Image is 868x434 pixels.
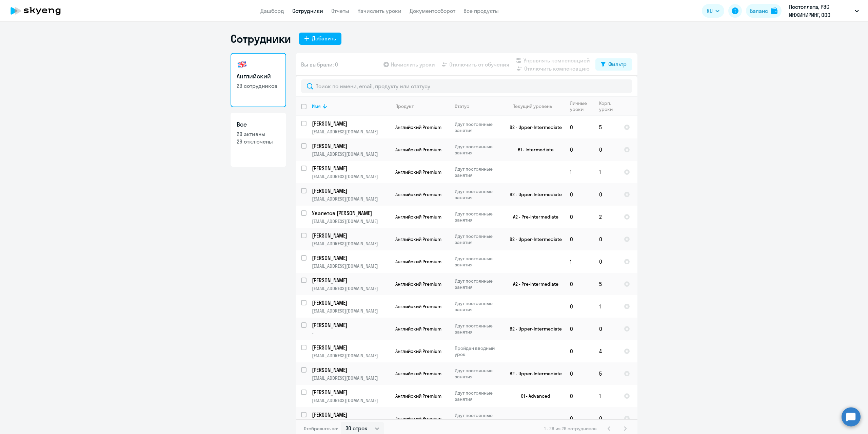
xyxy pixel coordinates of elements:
p: [EMAIL_ADDRESS][DOMAIN_NAME] [312,196,390,202]
span: Английский Premium [395,214,441,220]
a: [PERSON_NAME] [312,299,390,306]
p: [PERSON_NAME] [312,411,389,418]
p: - [312,330,390,336]
h1: Сотрудники [231,32,291,45]
div: Корп. уроки [599,100,618,112]
p: [EMAIL_ADDRESS][DOMAIN_NAME] [312,241,390,247]
a: [PERSON_NAME] [312,187,390,194]
span: RU [707,7,713,15]
a: [PERSON_NAME] [312,254,390,262]
td: 0 [594,318,618,340]
td: 1 [594,295,618,318]
td: 0 [565,183,594,206]
p: [PERSON_NAME] [312,344,389,351]
h3: Все [237,120,280,129]
p: Идут постоянные занятия [455,323,501,335]
p: [PERSON_NAME] [312,165,389,172]
a: [PERSON_NAME] [312,411,390,418]
p: Идут постоянные занятия [455,188,501,201]
p: Постоплата, РЭС ИНЖИНИРИНГ, ООО [789,3,852,19]
button: RU [702,4,724,18]
a: [PERSON_NAME] [312,321,390,329]
div: Статус [455,103,501,109]
p: [EMAIL_ADDRESS][DOMAIN_NAME] [312,285,390,291]
td: 1 [565,250,594,273]
td: C1 - Advanced [501,385,565,407]
span: Английский Premium [395,326,441,332]
td: 0 [565,228,594,250]
p: [EMAIL_ADDRESS][DOMAIN_NAME] [312,397,390,403]
p: Идут постоянные занятия [455,166,501,178]
a: [PERSON_NAME] [312,142,390,150]
img: english [237,59,248,70]
td: 0 [565,295,594,318]
div: Статус [455,103,469,109]
div: Продукт [395,103,449,109]
a: Сотрудники [292,7,323,14]
span: Английский Premium [395,371,441,377]
p: [EMAIL_ADDRESS][DOMAIN_NAME] [312,308,390,314]
span: Английский Premium [395,236,441,242]
div: Имя [312,103,321,109]
td: 0 [565,206,594,228]
a: [PERSON_NAME] [312,366,390,374]
span: Английский Premium [395,124,441,130]
p: [PERSON_NAME] [312,366,389,374]
p: [PERSON_NAME] [312,232,389,239]
p: Идут постоянные занятия [455,211,501,223]
td: B2 - Upper-Intermediate [501,116,565,138]
td: B2 - Upper-Intermediate [501,183,565,206]
p: Идут постоянные занятия [455,256,501,268]
p: [EMAIL_ADDRESS][DOMAIN_NAME] [312,263,390,269]
p: [PERSON_NAME] [312,120,389,127]
td: 2 [594,206,618,228]
p: Идут постоянные занятия [455,233,501,245]
td: 0 [594,228,618,250]
a: [PERSON_NAME] [312,389,390,396]
td: B2 - Upper-Intermediate [501,228,565,250]
td: B2 - Upper-Intermediate [501,318,565,340]
div: Личные уроки [570,100,593,112]
p: [PERSON_NAME] [312,321,389,329]
span: Английский Premium [395,348,441,354]
td: 0 [565,407,594,430]
p: [PERSON_NAME] [312,299,389,306]
span: Отображать по: [304,426,338,432]
td: 0 [594,183,618,206]
span: Английский Premium [395,393,441,399]
td: 0 [565,318,594,340]
p: Идут постоянные занятия [455,121,501,133]
p: Идут постоянные занятия [455,300,501,313]
a: [PERSON_NAME] [312,232,390,239]
input: Поиск по имени, email, продукту или статусу [301,79,632,93]
span: Английский Premium [395,415,441,421]
p: Идут постоянные занятия [455,367,501,380]
td: 0 [594,250,618,273]
td: 0 [565,340,594,362]
p: 29 отключены [237,138,280,145]
a: [PERSON_NAME] [312,344,390,351]
a: Английский29 сотрудников [231,53,286,107]
p: [EMAIL_ADDRESS][DOMAIN_NAME] [312,129,390,135]
button: Добавить [299,33,341,45]
td: B1 - Intermediate [501,138,565,161]
p: [PERSON_NAME] [312,142,389,150]
div: Текущий уровень [513,103,552,109]
a: Дашборд [260,7,284,14]
p: Идут постоянные занятия [455,144,501,156]
span: Английский Premium [395,169,441,175]
div: Добавить [312,34,336,42]
span: 1 - 29 из 29 сотрудников [544,426,597,432]
a: Отчеты [331,7,349,14]
p: [EMAIL_ADDRESS][DOMAIN_NAME] [312,353,390,359]
img: balance [771,7,777,14]
div: Личные уроки [570,100,589,112]
div: Продукт [395,103,414,109]
a: Балансbalance [746,4,782,18]
div: Фильтр [608,60,627,68]
a: Документооборот [410,7,455,14]
button: Фильтр [595,58,632,71]
a: [PERSON_NAME] [312,120,390,127]
p: [EMAIL_ADDRESS][DOMAIN_NAME] [312,151,390,157]
td: 0 [565,138,594,161]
